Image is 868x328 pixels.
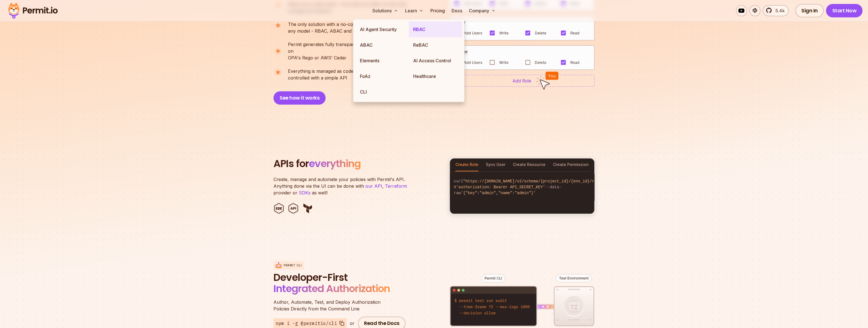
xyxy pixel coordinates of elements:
a: FoAz [355,68,409,84]
span: Integrated Authorization [273,281,390,296]
span: Permit generates fully transparent policy as code based on [288,41,412,54]
span: The only solution with a no-code policy editor. Supports [288,21,408,28]
button: Company [466,5,498,16]
button: Create Resource [513,158,545,171]
button: Solutions [370,5,400,16]
a: Pricing [428,5,447,16]
a: Terraform [385,183,407,189]
span: 5.4k [772,7,785,14]
button: Create Permission [553,158,589,171]
span: 'authorization: Bearer API_SECRET_KEY' [456,185,545,189]
button: Learn [403,5,426,16]
code: curl -H --data-raw [450,174,594,201]
span: everything [309,156,361,171]
p: Create, manage and automate your policies with Permit's API. Anything done via the UI can be done... [273,176,413,196]
div: or [350,320,355,327]
button: Create Role [455,158,478,171]
span: Developer-First [273,272,407,283]
a: Healthcare [409,68,462,84]
a: CLI [355,84,409,100]
a: ReBAC [409,37,462,53]
a: AI Agent Security [355,21,409,37]
p: Permit CLI [284,263,302,267]
p: OPA's Rego or AWS' Cedar [288,41,412,61]
a: SDKs [299,190,311,196]
span: '{"key":"admin","name":"admin"}' [461,191,536,195]
a: Elements [355,53,409,68]
button: See how it works [273,91,326,105]
p: Policies Directly from the Command Line [273,299,407,312]
a: Start Now [826,4,862,17]
span: "https://[DOMAIN_NAME]/v2/schema/{project_id}/{env_id}/roles" [463,179,606,184]
span: Everything is managed as code in Git and [288,68,375,74]
a: ABAC [355,37,409,53]
a: our API [365,183,382,189]
span: Author, Automate, Test, and Deploy Authorization [273,299,407,305]
img: Permit logo [6,1,60,20]
h2: APIs for [273,158,443,169]
span: npm i -g @permitio/cli [276,320,337,327]
a: RBAC [409,21,462,37]
p: controlled with a simple API [288,68,375,81]
button: Sync User [486,158,505,171]
a: AI Access Control [409,53,462,68]
a: Sign In [795,4,824,17]
a: Docs [449,5,464,16]
p: any model - RBAC, ABAC and ReBAC. [288,21,408,34]
a: 5.4k [763,5,789,16]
